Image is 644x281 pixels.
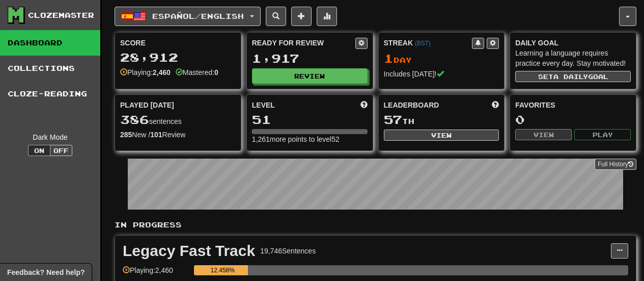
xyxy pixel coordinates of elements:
[252,134,368,144] div: 1,261 more points to level 52
[360,100,368,110] span: Score more points to level up
[595,159,636,170] a: Full History
[553,73,588,80] span: a daily
[266,7,286,26] button: Search sentences
[252,68,368,84] button: Review
[50,145,72,156] button: Off
[115,7,261,26] button: Español/English
[153,68,171,76] strong: 2,460
[515,129,572,140] button: View
[515,71,631,82] button: Seta dailygoal
[115,220,636,230] p: In Progress
[120,51,236,64] div: 28,912
[28,145,50,156] button: On
[120,100,174,110] span: Played [DATE]
[123,243,255,259] div: Legacy Fast Track
[8,132,93,142] div: Dark Mode
[384,113,499,126] div: th
[120,130,236,140] div: New / Review
[515,48,631,68] div: Learning a language requires practice every day. Stay motivated!
[252,38,355,48] div: Ready for Review
[120,112,149,126] span: 386
[260,246,316,256] div: 19,746 Sentences
[214,68,218,76] strong: 0
[574,129,631,140] button: Play
[152,12,244,20] span: Español / English
[515,100,631,110] div: Favorites
[150,131,162,139] strong: 101
[384,38,472,48] div: Streak
[252,52,368,65] div: 1,917
[252,100,275,110] span: Level
[384,130,499,141] button: View
[28,10,94,20] div: Clozemaster
[384,69,499,79] div: Includes [DATE]!
[120,38,236,48] div: Score
[291,7,312,26] button: Add sentence to collection
[515,38,631,48] div: Daily Goal
[415,40,431,47] a: (BST)
[384,112,402,126] span: 57
[492,100,499,110] span: This week in points, UTC
[384,100,439,110] span: Leaderboard
[197,265,248,275] div: 12.458%
[120,131,132,139] strong: 285
[384,52,499,65] div: Day
[317,7,337,26] button: More stats
[515,113,631,126] div: 0
[120,113,236,126] div: sentences
[120,67,171,78] div: Playing:
[7,267,85,277] span: Open feedback widget
[384,51,394,65] span: 1
[176,67,218,78] div: Mastered:
[252,113,368,126] div: 51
